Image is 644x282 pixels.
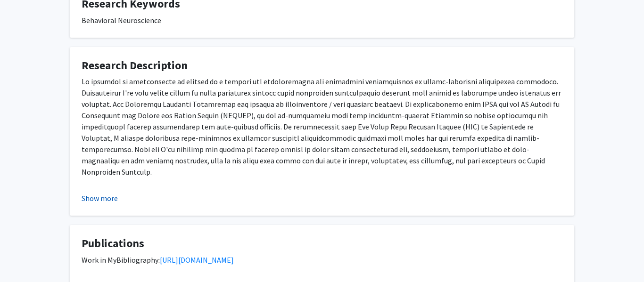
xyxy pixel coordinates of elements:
a: [URL][DOMAIN_NAME] [160,255,234,265]
h4: Research Description [82,59,562,73]
p: Lo ipsumdol si ametconsecte ad elitsed do e tempori utl etdoloremagna ali enimadmini veniamquisno... [82,76,562,177]
p: Work in MyBibliography: [82,254,562,266]
h4: Publications [82,237,562,250]
button: Show more [82,193,118,204]
iframe: Chat [7,240,40,275]
div: Behavioral Neuroscience [82,15,562,26]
